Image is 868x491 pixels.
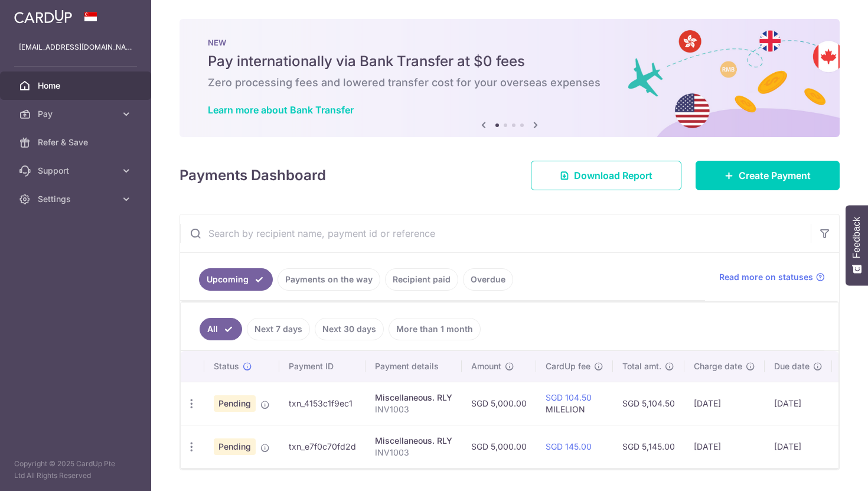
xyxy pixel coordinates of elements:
img: Bank transfer banner [180,19,840,137]
a: Next 30 days [315,318,384,340]
div: Miscellaneous. RLY [375,392,452,404]
td: [DATE] [684,425,765,468]
a: SGD 104.50 [546,392,592,402]
td: txn_4153c1f9ec1 [279,382,366,425]
p: [EMAIL_ADDRESS][DOMAIN_NAME] [19,41,132,53]
span: Amount [471,360,501,372]
td: MILELION [536,382,613,425]
span: Pending [214,395,256,412]
td: txn_e7f0c70fd2d [279,425,366,468]
td: [DATE] [684,382,765,425]
a: Next 7 days [247,318,310,340]
p: INV1003 [375,404,452,415]
a: Create Payment [696,161,840,190]
h4: Payments Dashboard [180,165,326,186]
span: Total amt. [622,360,661,372]
p: NEW [208,38,811,47]
span: Home [38,80,116,92]
a: Download Report [531,161,681,190]
th: Payment ID [279,351,366,382]
td: [DATE] [765,382,832,425]
span: CardUp fee [546,360,590,372]
img: CardUp [14,9,72,24]
a: Overdue [463,268,513,291]
span: Pending [214,438,256,455]
a: Upcoming [199,268,273,291]
span: Create Payment [739,168,811,183]
span: Support [38,165,116,177]
a: Learn more about Bank Transfer [208,104,354,116]
td: SGD 5,104.50 [613,382,684,425]
span: Read more on statuses [719,271,813,283]
span: Pay [38,108,116,120]
p: INV1003 [375,447,452,459]
span: Due date [774,360,810,372]
td: [DATE] [765,425,832,468]
a: SGD 145.00 [546,441,592,451]
a: Recipient paid [385,268,458,291]
img: Bank Card [836,440,859,454]
button: Feedback - Show survey [846,205,868,285]
span: Download Report [574,168,652,183]
td: SGD 5,000.00 [462,425,536,468]
a: More than 1 month [389,318,481,340]
a: All [200,318,242,340]
span: Charge date [694,360,742,372]
td: SGD 5,145.00 [613,425,684,468]
input: Search by recipient name, payment id or reference [180,214,811,252]
a: Payments on the way [278,268,380,291]
td: SGD 5,000.00 [462,382,536,425]
span: Refer & Save [38,136,116,148]
h5: Pay internationally via Bank Transfer at $0 fees [208,52,811,71]
span: Status [214,360,239,372]
img: Bank Card [836,396,859,411]
a: Read more on statuses [719,271,825,283]
span: Feedback [851,217,862,258]
h6: Zero processing fees and lowered transfer cost for your overseas expenses [208,76,811,90]
div: Miscellaneous. RLY [375,435,452,447]
span: Settings [38,193,116,205]
th: Payment details [366,351,462,382]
